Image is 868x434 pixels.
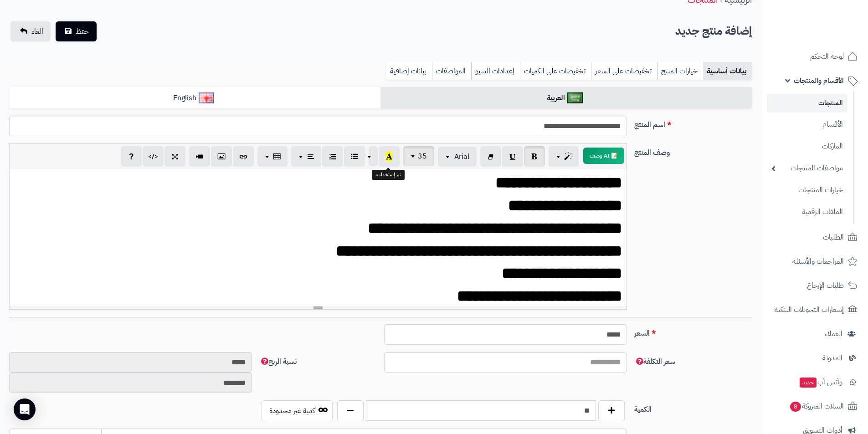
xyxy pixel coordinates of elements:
span: طلبات الإرجاع [807,279,844,292]
img: logo-2.png [806,24,859,43]
span: السلات المتروكة [789,400,844,413]
a: وآتس آبجديد [767,371,863,393]
a: English [9,87,380,109]
a: لوحة التحكم [767,46,863,67]
span: الغاء [31,26,43,37]
a: تخفيضات على السعر [591,62,657,80]
span: لوحة التحكم [810,50,844,63]
img: English [199,92,215,103]
h2: إضافة منتج جديد [675,22,752,41]
label: الكمية [631,400,755,415]
span: المراجعات والأسئلة [792,255,844,268]
span: سعر التكلفة [634,356,675,367]
a: الماركات [767,137,847,156]
button: Arial [438,147,477,167]
a: المواصفات [432,62,471,80]
span: 8 [790,402,801,412]
label: السعر [631,324,755,339]
a: العملاء [767,323,863,345]
button: 📝 AI وصف [583,148,624,164]
div: Open Intercom Messenger [14,398,36,420]
span: وآتس آب [799,376,842,388]
button: حفظ [56,21,97,41]
span: المدونة [822,352,842,364]
span: Arial [454,151,469,162]
a: الغاء [10,21,51,41]
a: طلبات الإرجاع [767,275,863,296]
span: إشعارات التحويلات البنكية [775,303,844,316]
a: مواصفات المنتجات [767,158,847,178]
a: المدونة [767,347,863,369]
a: خيارات المنتج [657,62,703,80]
span: الأقسام والمنتجات [794,74,844,87]
a: إشعارات التحويلات البنكية [767,299,863,321]
span: حفظ [76,26,89,37]
span: العملاء [825,327,842,340]
label: وصف المنتج [631,143,755,158]
a: العربية [380,87,752,109]
div: تم إستخدامه [372,170,405,180]
a: السلات المتروكة8 [767,395,863,417]
a: خيارات المنتجات [767,180,847,200]
a: المنتجات [767,94,847,112]
a: إعدادات السيو [471,62,520,80]
a: المراجعات والأسئلة [767,250,863,272]
span: الطلبات [823,231,844,244]
a: الأقسام [767,115,847,134]
a: تخفيضات على الكميات [520,62,591,80]
label: اسم المنتج [631,116,755,130]
a: الملفات الرقمية [767,202,847,222]
span: جديد [800,378,817,388]
span: نسبة الربح [259,356,297,367]
a: بيانات إضافية [386,62,432,80]
a: بيانات أساسية [703,62,752,80]
span: 35 [418,151,427,162]
a: الطلبات [767,226,863,248]
button: 35 [403,146,434,166]
img: العربية [567,92,583,103]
